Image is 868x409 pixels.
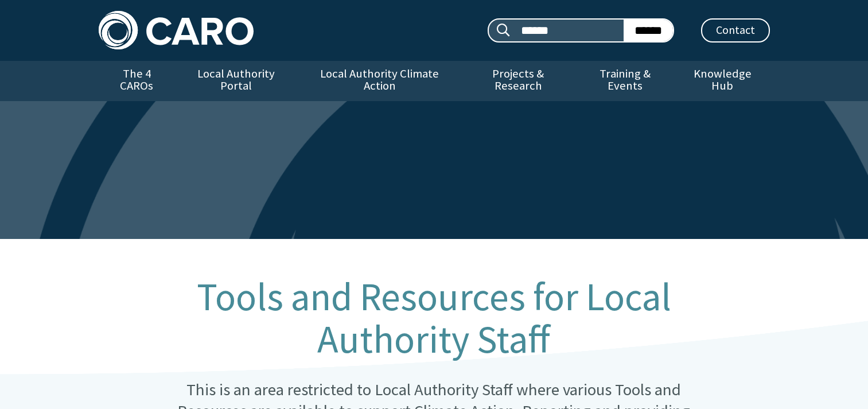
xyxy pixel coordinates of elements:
a: The 4 CAROs [99,61,175,101]
a: Local Authority Climate Action [298,61,461,101]
a: Contact [701,18,770,43]
a: Projects & Research [461,61,575,101]
img: Caro logo [99,11,254,49]
a: Training & Events [575,61,675,101]
h1: Tools and Resources for Local Authority Staff [155,276,712,361]
a: Knowledge Hub [675,61,769,101]
a: Local Authority Portal [175,61,298,101]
